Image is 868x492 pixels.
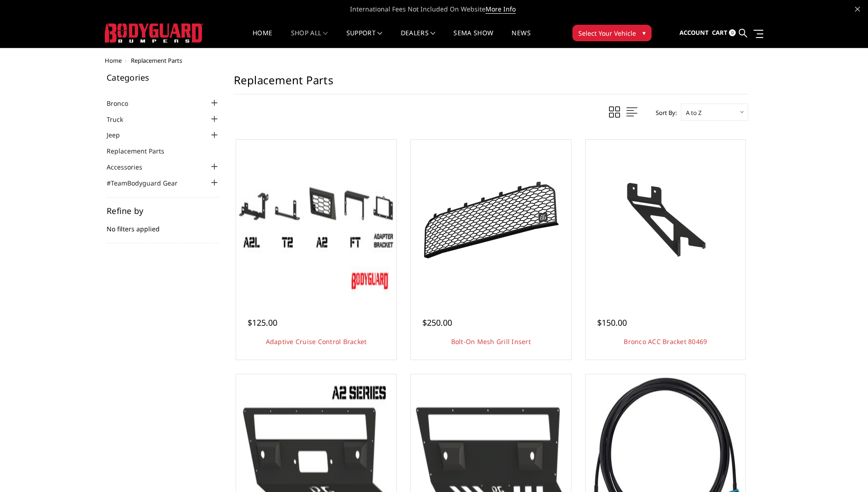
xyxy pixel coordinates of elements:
a: Bronco ACC Bracket 80469 [624,337,707,346]
a: Bolt-On Mesh Grill Insert [413,142,569,298]
span: ▾ [642,28,646,38]
span: Cart [712,28,728,37]
img: Bronco ACC Bracket 80469 [592,179,739,261]
span: $250.00 [422,317,452,328]
h5: Categories [107,73,220,82]
a: Jeep [107,130,131,140]
img: Bolt-On Mesh Grill Insert [418,178,564,262]
img: BODYGUARD BUMPERS [105,23,203,43]
span: Replacement Parts [131,56,182,65]
div: No filters applied [107,207,220,243]
span: 0 [729,29,736,36]
a: #TeamBodyguard Gear [107,178,189,188]
a: SEMA Show [453,30,493,48]
a: Replacement Parts [107,146,176,156]
span: $125.00 [248,317,277,328]
a: News [512,30,530,48]
a: Bronco ACC Bracket 80469 [588,142,744,298]
span: $150.00 [597,317,627,328]
label: Sort By: [651,106,677,120]
a: Home [253,30,272,48]
button: Select Your Vehicle [572,25,652,41]
a: Truck [107,115,135,124]
span: Select Your Vehicle [578,28,636,38]
a: Bronco [107,98,140,108]
a: Adaptive Cruise Control Bracket [266,337,367,346]
a: Account [679,21,709,45]
h1: Replacement Parts [234,73,748,94]
h5: Refine by [107,207,220,215]
a: Cart 0 [712,21,736,45]
a: shop all [291,30,328,48]
span: Account [679,28,709,37]
a: Home [105,56,122,65]
a: Bolt-On Mesh Grill Insert [451,337,531,346]
a: Dealers [401,30,436,48]
a: Accessories [107,162,154,172]
a: More Info [485,5,516,14]
a: Support [346,30,383,48]
img: Adaptive Cruise Control Bracket [238,142,394,298]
